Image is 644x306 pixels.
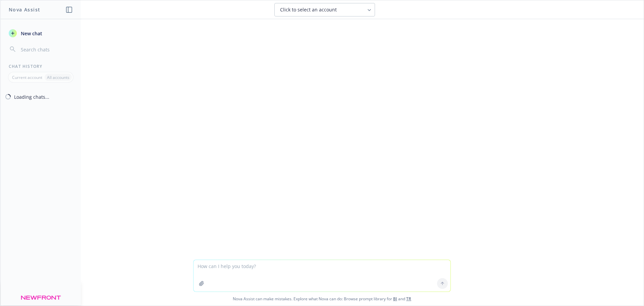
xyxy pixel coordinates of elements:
button: Click to select an account [274,3,375,16]
a: BI [393,296,397,302]
span: New chat [19,30,42,37]
h1: Nova Assist [9,6,40,13]
input: Search chats [19,45,73,54]
p: All accounts [47,75,69,80]
a: TR [406,296,411,302]
p: Current account [12,75,42,80]
div: Chat History [1,63,81,69]
span: Click to select an account [280,6,337,13]
button: Loading chats... [1,91,81,103]
span: Nova Assist can make mistakes. Explore what Nova can do: Browse prompt library for and [3,292,641,306]
button: New chat [6,27,75,39]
